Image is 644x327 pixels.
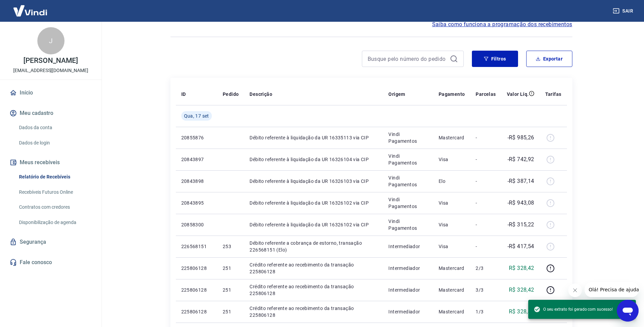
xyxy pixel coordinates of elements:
p: - [476,200,496,206]
p: Tarifas [545,91,562,98]
button: Meus recebíveis [8,155,93,170]
div: J [37,27,65,54]
p: - [476,134,496,141]
span: Qua, 17 set [184,113,209,119]
button: Meu cadastro [8,106,93,121]
p: R$ 328,42 [509,264,534,272]
p: Vindi Pagamentos [388,174,427,188]
p: -R$ 387,14 [508,177,534,185]
p: Crédito referente ao recebimento da transação 225806128 [250,305,378,319]
p: Intermediador [388,287,427,293]
p: Intermediador [388,265,427,272]
p: 251 [223,287,239,293]
p: Débito referente à liquidação da UR 16326104 via CIP [250,156,378,163]
p: 20855876 [181,134,212,141]
p: Mastercard [439,287,465,293]
p: Parcelas [476,91,496,98]
p: Mastercard [439,134,465,141]
p: - [476,243,496,250]
p: 225806128 [181,287,212,293]
p: Crédito referente ao recebimento da transação 225806128 [250,283,378,297]
img: Vindi [8,0,52,21]
p: - [476,178,496,185]
a: Recebíveis Futuros Online [16,185,93,199]
button: Filtros [472,51,518,67]
a: Início [8,85,93,100]
a: Contratos com credores [16,200,93,214]
p: 251 [223,265,239,272]
a: Dados de login [16,136,93,150]
p: Vindi Pagamentos [388,131,427,144]
p: Vindi Pagamentos [388,218,427,231]
p: Vindi Pagamentos [388,196,427,210]
a: Segurança [8,235,93,249]
p: Visa [439,200,465,206]
p: Intermediador [388,243,427,250]
p: -R$ 985,26 [508,134,534,142]
a: Dados da conta [16,121,93,135]
iframe: Mensagem da empresa [585,282,639,297]
iframe: Botão para abrir a janela de mensagens [617,300,639,322]
a: Fale conosco [8,255,93,270]
p: Mastercard [439,308,465,315]
a: Relatório de Recebíveis [16,170,93,184]
a: Disponibilização de agenda [16,216,93,229]
p: ID [181,91,186,98]
a: Saiba como funciona a programação dos recebimentos [432,20,572,29]
p: Débito referente à liquidação da UR 16326102 via CIP [250,200,378,206]
p: 1/3 [476,308,496,315]
p: Elo [439,178,465,185]
p: -R$ 417,54 [508,242,534,251]
span: O seu extrato foi gerado com sucesso! [534,306,613,313]
p: - [476,156,496,163]
p: -R$ 943,08 [508,199,534,207]
p: 20858300 [181,221,212,228]
p: Mastercard [439,265,465,272]
button: Exportar [526,51,572,67]
p: Intermediador [388,308,427,315]
p: 2/3 [476,265,496,272]
p: 225806128 [181,265,212,272]
p: Débito referente à liquidação da UR 16335113 via CIP [250,134,378,141]
p: 253 [223,243,239,250]
p: R$ 328,42 [509,286,534,294]
p: -R$ 315,22 [508,221,534,229]
p: Débito referente a cobrança de estorno, transação 226568151 (Elo) [250,240,378,253]
iframe: Fechar mensagem [568,283,582,297]
p: Débito referente à liquidação da UR 16326103 via CIP [250,178,378,185]
p: R$ 328,42 [509,308,534,316]
p: Origem [388,91,405,98]
p: [PERSON_NAME] [23,57,78,64]
button: Sair [611,5,636,17]
input: Busque pelo número do pedido [368,54,447,64]
p: Pagamento [439,91,465,98]
p: Visa [439,156,465,163]
p: 20843897 [181,156,212,163]
p: Valor Líq. [507,91,529,98]
p: 3/3 [476,287,496,293]
p: Débito referente à liquidação da UR 16326102 via CIP [250,221,378,228]
p: 251 [223,308,239,315]
p: Visa [439,243,465,250]
p: 226568151 [181,243,212,250]
p: Crédito referente ao recebimento da transação 225806128 [250,261,378,275]
p: 225806128 [181,308,212,315]
p: 20843895 [181,200,212,206]
span: Olá! Precisa de ajuda? [4,5,57,10]
p: -R$ 742,92 [508,155,534,163]
p: [EMAIL_ADDRESS][DOMAIN_NAME] [13,67,88,74]
p: Visa [439,221,465,228]
p: - [476,221,496,228]
p: Descrição [250,91,272,98]
p: 20843898 [181,178,212,185]
p: Vindi Pagamentos [388,153,427,166]
p: Pedido [223,91,239,98]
